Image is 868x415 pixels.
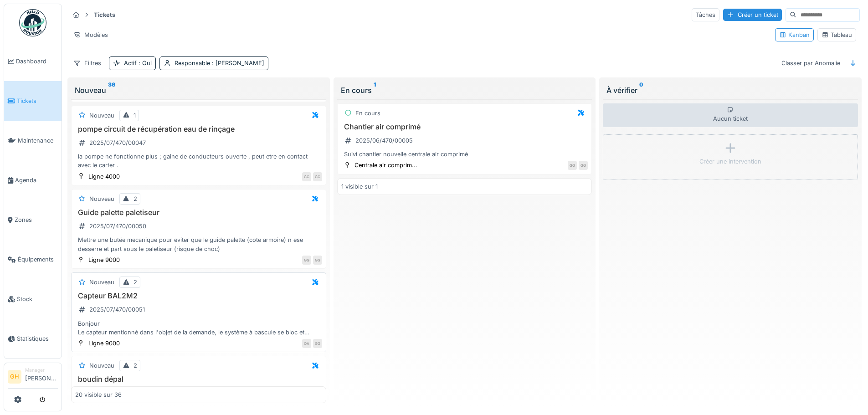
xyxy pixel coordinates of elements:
h3: pompe circuit de récupération eau de rinçage [75,125,322,133]
span: Agenda [15,176,58,184]
div: Nouveau [75,85,323,96]
div: Manager [25,367,58,374]
div: GG [568,161,577,170]
div: 1 visible sur 1 [341,182,378,191]
div: 2 [134,195,137,203]
sup: 0 [639,85,643,96]
div: Tableau [822,31,852,39]
a: Zones [4,200,62,240]
div: Kanban [779,31,810,39]
div: GG [579,161,588,170]
div: Ligne 4000 [88,172,120,181]
a: Maintenance [4,121,62,160]
a: Statistiques [4,319,62,359]
div: 2025/07/470/00047 [89,138,146,147]
div: 2025/07/470/00051 [89,305,145,314]
div: À vérifier [606,85,854,96]
div: GG [302,172,311,181]
a: Équipements [4,240,62,279]
div: Créer une intervention [699,157,761,166]
a: Dashboard [4,41,62,81]
h3: boudin dépal [75,375,322,384]
div: 2 [134,278,137,287]
div: En cours [341,85,589,96]
div: Aucun ticket [603,103,858,127]
div: Actif [124,59,152,67]
span: Zones [15,215,58,224]
div: 2 [134,361,137,370]
div: Créer un ticket [723,9,782,21]
sup: 36 [108,85,115,96]
li: [PERSON_NAME] [25,367,58,386]
h3: Guide palette paletiseur [75,208,322,217]
div: Modèles [69,28,112,41]
a: Tickets [4,81,62,121]
span: Stock [17,295,58,303]
a: Stock [4,279,62,319]
h3: Capteur BAL2M2 [75,292,322,300]
div: Ligne 9000 [88,256,120,264]
div: Nouveau [89,111,114,120]
span: : Oui [137,60,152,67]
div: 1 [134,111,136,120]
span: Équipements [18,255,58,264]
div: OA [302,339,311,348]
div: la pompe ne fonctionne plus ; gaine de conducteurs ouverte , peut etre en contact avec le carter . [75,152,322,169]
div: GG [313,256,322,265]
sup: 1 [374,85,376,96]
strong: Tickets [90,10,119,19]
div: 20 visible sur 36 [75,390,122,399]
li: GH [8,370,21,384]
div: Mettre une butée mecanique pour eviter que le guide palette (cote armoire) n ese desserre et part... [75,236,322,253]
div: Suivi chantier nouvelle centrale air comprimé [341,150,588,159]
a: Agenda [4,160,62,200]
span: Tickets [17,97,58,105]
div: Ligne 9000 [88,339,120,348]
div: Nouveau [89,195,114,203]
h3: Chantier air comprimé [341,123,588,131]
div: Responsable [175,59,264,67]
div: Nouveau [89,278,114,287]
div: Tâches [692,8,719,21]
span: Statistiques [17,334,58,343]
div: GG [313,339,322,348]
div: GG [302,256,311,265]
span: : [PERSON_NAME] [210,60,264,67]
div: GG [313,172,322,181]
div: En cours [355,109,380,118]
div: 2025/06/470/00005 [355,136,413,145]
img: Badge_color-CXgf-gQk.svg [19,9,46,36]
a: GH Manager[PERSON_NAME] [8,367,58,389]
div: Filtres [69,56,105,70]
div: Nouveau [89,361,114,370]
span: Maintenance [18,136,58,145]
div: Bonjour Le capteur mentionné dans l'objet de la demande, le système à bascule se bloc et s'accroc... [75,319,322,337]
span: Dashboard [16,57,58,66]
div: 2025/07/470/00050 [89,222,146,231]
div: Classer par Anomalie [777,56,844,70]
div: Centrale air comprim... [354,161,417,169]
